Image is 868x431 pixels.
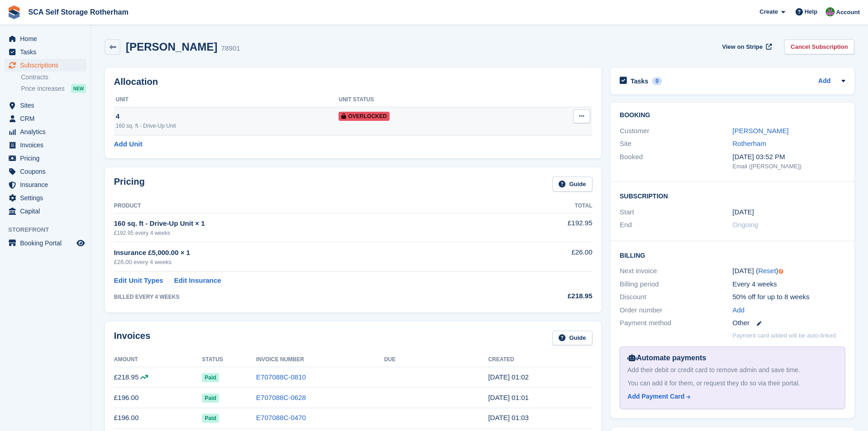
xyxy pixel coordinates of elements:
[627,365,837,375] div: Add their debit or credit card to remove admin and save time.
[5,139,86,151] a: menu
[733,331,836,340] p: Payment card added will be auto-linked
[114,229,503,237] div: £192.95 every 4 weeks
[20,99,75,112] span: Sites
[552,331,592,346] a: Guide
[71,84,86,93] div: NEW
[114,331,150,346] h2: Invoices
[722,42,763,52] span: View on Stripe
[5,112,86,125] a: menu
[758,267,776,275] a: Reset
[114,353,202,367] th: Amount
[202,394,219,403] span: Paid
[5,46,86,58] a: menu
[652,77,663,85] div: 0
[20,59,75,72] span: Subscriptions
[114,218,503,229] div: 160 sq. ft - Drive-Up Unit × 1
[116,122,339,130] div: 160 sq. ft - Drive-Up Unit
[620,266,732,276] div: Next invoice
[202,353,256,367] th: Status
[20,125,75,138] span: Analytics
[5,125,86,138] a: menu
[719,39,774,54] a: View on Stripe
[836,8,860,17] span: Account
[620,279,732,290] div: Billing period
[114,367,202,388] td: £218.95
[5,32,86,45] a: menu
[631,77,648,85] h2: Tasks
[114,293,503,301] div: BILLED EVERY 4 WEEKS
[202,373,219,382] span: Paid
[8,225,91,234] span: Storefront
[339,112,390,121] span: Overlocked
[114,258,503,267] div: £26.00 every 4 weeks
[25,5,132,20] a: SCA Self Storage Rotherham
[620,207,732,218] div: Start
[733,152,845,162] div: [DATE] 03:52 PM
[733,305,745,316] a: Add
[5,205,86,218] a: menu
[20,152,75,165] span: Pricing
[503,213,592,242] td: £192.95
[5,178,86,191] a: menu
[256,373,306,381] a: E707088C-0810
[20,192,75,204] span: Settings
[488,353,592,367] th: Created
[5,192,86,204] a: menu
[488,394,529,401] time: 2025-07-17 00:01:58 UTC
[620,318,732,328] div: Payment method
[20,178,75,191] span: Insurance
[488,373,529,381] time: 2025-08-14 00:02:05 UTC
[174,275,221,286] a: Edit Insurance
[627,392,834,401] a: Add Payment Card
[202,414,219,423] span: Paid
[384,353,488,367] th: Due
[805,7,817,16] span: Help
[21,73,86,82] a: Contracts
[620,139,732,149] div: Site
[5,152,86,165] a: menu
[733,318,845,328] div: Other
[503,199,592,213] th: Total
[21,83,86,93] a: Price increases NEW
[826,7,835,16] img: Sarah Race
[339,93,523,107] th: Unit Status
[733,162,845,171] div: Email ([PERSON_NAME])
[114,248,503,258] div: Insurance £5,000.00 × 1
[114,275,163,286] a: Edit Unit Types
[5,165,86,178] a: menu
[777,267,785,275] div: Tooltip anchor
[733,140,766,147] a: Rotherham
[114,408,202,428] td: £196.00
[221,43,240,54] div: 78901
[733,127,789,135] a: [PERSON_NAME]
[114,199,503,213] th: Product
[620,191,845,200] h2: Subscription
[760,7,778,16] span: Create
[733,279,845,290] div: Every 4 weeks
[20,46,75,58] span: Tasks
[784,39,854,54] a: Cancel Subscription
[114,388,202,408] td: £196.00
[620,292,732,302] div: Discount
[818,76,831,87] a: Add
[75,238,86,249] a: Preview store
[116,111,339,122] div: 4
[620,112,845,119] h2: Booking
[733,292,845,302] div: 50% off for up to 8 weeks
[20,237,75,249] span: Booking Portal
[256,414,306,421] a: E707088C-0470
[733,266,845,276] div: [DATE] ( )
[5,59,86,72] a: menu
[620,126,732,136] div: Customer
[503,242,592,272] td: £26.00
[503,291,592,301] div: £218.95
[627,353,837,363] div: Automate payments
[114,177,145,192] h2: Pricing
[627,392,684,401] div: Add Payment Card
[114,93,339,107] th: Unit
[20,112,75,125] span: CRM
[5,237,86,249] a: menu
[620,220,732,230] div: End
[126,41,217,53] h2: [PERSON_NAME]
[114,139,142,150] a: Add Unit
